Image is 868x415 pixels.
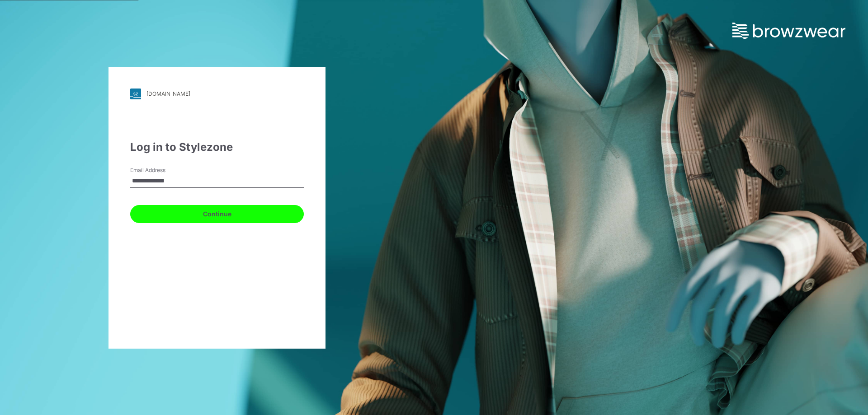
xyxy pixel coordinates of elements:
div: Log in to Stylezone [130,139,304,155]
label: Email Address [130,166,193,174]
a: [DOMAIN_NAME] [130,89,304,99]
img: stylezone-logo.562084cfcfab977791bfbf7441f1a819.svg [130,89,141,99]
button: Continue [130,205,304,223]
div: [DOMAIN_NAME] [146,90,190,97]
img: browzwear-logo.e42bd6dac1945053ebaf764b6aa21510.svg [732,23,845,39]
